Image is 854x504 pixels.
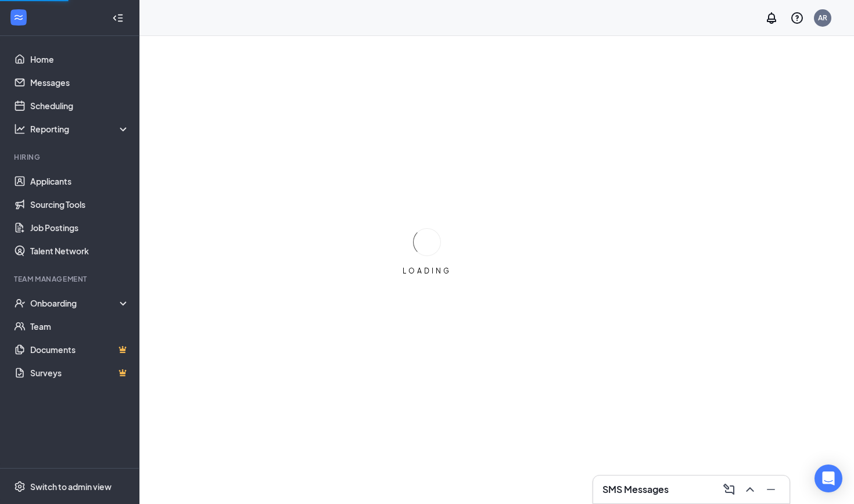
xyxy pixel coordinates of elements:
div: Hiring [14,152,127,162]
svg: ChevronUp [743,483,757,496]
div: Open Intercom Messenger [814,465,842,492]
svg: ComposeMessage [722,483,736,496]
a: Talent Network [30,239,130,262]
a: Home [30,48,130,71]
svg: Collapse [112,12,124,24]
svg: WorkstreamLogo [13,12,24,23]
a: DocumentsCrown [30,338,130,361]
a: Sourcing Tools [30,193,130,216]
a: Applicants [30,170,130,193]
svg: Analysis [14,123,26,135]
svg: Notifications [765,11,778,25]
div: Reporting [30,123,130,135]
div: LOADING [398,266,456,276]
button: ComposeMessage [720,480,738,499]
button: Minimize [762,480,780,499]
div: Team Management [14,274,127,284]
svg: Settings [14,481,26,492]
a: Job Postings [30,216,130,239]
div: Switch to admin view [30,481,112,492]
a: Team [30,315,130,338]
a: SurveysCrown [30,361,130,384]
a: Scheduling [30,94,130,117]
button: ChevronUp [741,480,759,499]
svg: Minimize [764,483,778,496]
div: AR [818,13,827,23]
div: Onboarding [30,297,120,309]
h3: SMS Messages [602,483,669,496]
svg: UserCheck [14,297,26,309]
a: Messages [30,71,130,94]
svg: QuestionInfo [790,11,804,25]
